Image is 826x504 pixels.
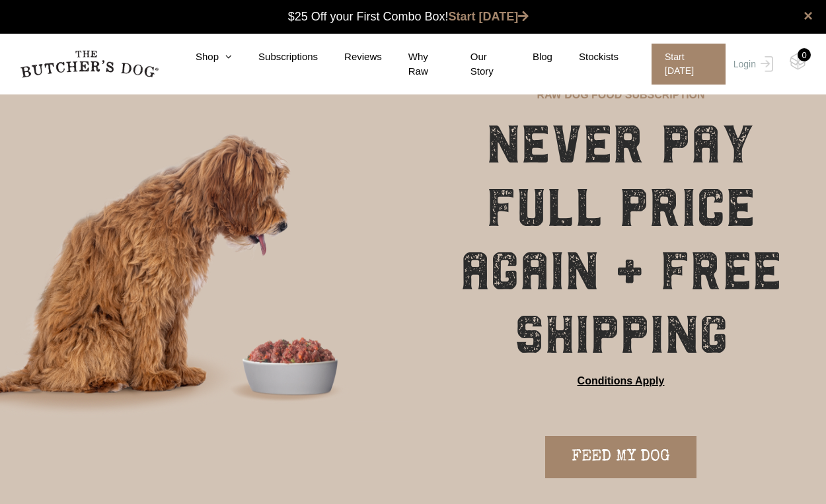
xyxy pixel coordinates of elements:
p: RAW DOG FOOD SUBSCRIPTION [537,87,704,103]
a: Stockists [552,50,619,65]
span: Start [DATE] [652,44,726,85]
a: Our Story [444,50,506,79]
a: Blog [506,50,552,65]
a: Conditions Apply [578,373,665,389]
a: Why Raw [382,50,444,79]
div: 0 [798,48,811,61]
a: FEED MY DOG [545,436,696,478]
a: Login [730,44,773,85]
a: Subscriptions [232,50,318,65]
a: Shop [169,50,232,65]
a: Start [DATE] [449,10,529,23]
a: close [804,8,813,24]
a: Reviews [318,50,382,65]
img: TBD_Cart-Empty.png [790,53,806,70]
h1: NEVER PAY FULL PRICE AGAIN + FREE SHIPPING [449,113,793,367]
a: Start [DATE] [638,44,730,85]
